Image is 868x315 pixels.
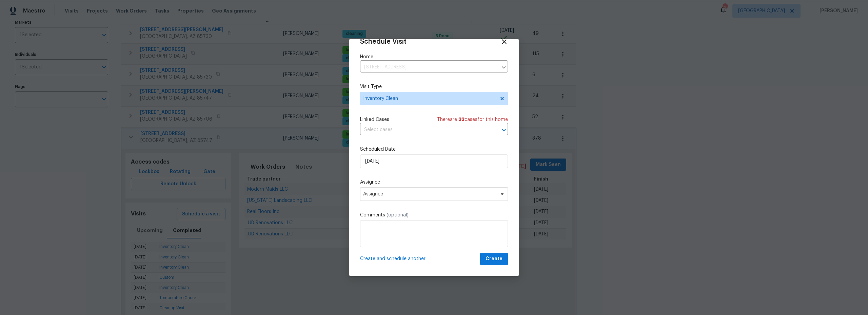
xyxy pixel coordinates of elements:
span: Inventory Clean [363,95,495,102]
label: Comments [360,212,508,218]
span: Create [486,255,502,263]
label: Assignee [360,179,508,186]
span: Assignee [363,191,496,197]
input: Enter in an address [360,62,498,72]
span: 33 [458,117,465,122]
span: Create and schedule another [360,255,426,262]
label: Visit Type [360,83,508,90]
label: Scheduled Date [360,146,508,153]
label: Home [360,54,508,60]
input: M/D/YYYY [360,154,508,168]
button: Open [499,125,509,135]
span: There are case s for this home [437,116,508,123]
input: Select cases [360,125,489,135]
span: Schedule Visit [360,38,407,45]
button: Create [480,253,508,265]
span: Linked Cases [360,116,389,123]
span: Close [500,38,508,45]
span: (optional) [387,213,409,217]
